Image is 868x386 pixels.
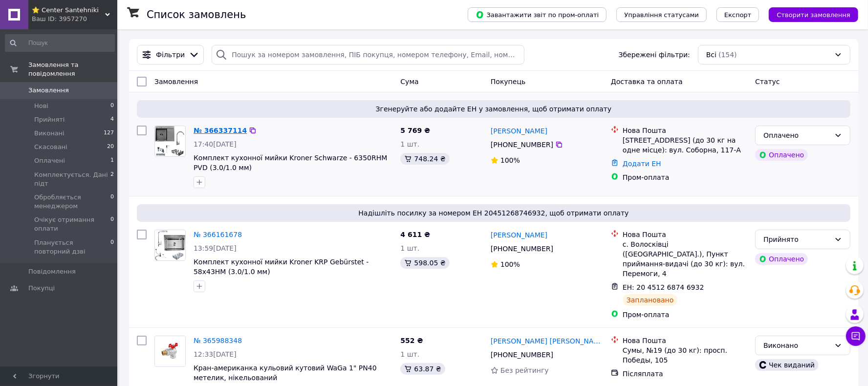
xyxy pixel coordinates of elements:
[491,230,547,240] a: [PERSON_NAME]
[155,230,185,260] img: Фото товару
[763,234,830,245] div: Прийнято
[194,350,237,358] span: 12:33[DATE]
[141,208,846,218] span: Надішліть посилку за номером ЕН 20451268746932, щоб отримати оплату
[623,336,747,345] div: Нова Пошта
[491,336,603,346] a: [PERSON_NAME] [PERSON_NAME]
[491,126,547,136] a: [PERSON_NAME]
[28,284,55,293] span: Покупці
[623,230,747,239] div: Нова Пошта
[623,239,747,279] div: с. Волосківці ([GEOGRAPHIC_DATA].), Пункт приймання-видачі (до 30 кг): вул. Перемоги, 4
[491,78,525,86] span: Покупець
[400,350,419,358] span: 1 шт.
[400,244,419,252] span: 1 шт.
[468,7,607,22] button: Завантажити звіт по пром-оплаті
[623,310,747,320] div: Пром-оплата
[623,126,747,135] div: Нова Пошта
[755,359,819,371] div: Чек виданий
[34,238,110,256] span: Планується повторний дзві
[34,156,65,165] span: Оплачені
[28,61,117,78] span: Замовлення та повідомлення
[623,294,678,306] div: Заплановано
[846,326,866,346] button: Чат з покупцем
[500,260,520,268] span: 100%
[110,238,114,256] span: 0
[155,126,185,156] img: Фото товару
[763,340,830,351] div: Виконано
[400,153,449,165] div: 748.24 ₴
[623,369,747,379] div: Післяплата
[28,267,76,276] span: Повідомлення
[156,50,185,60] span: Фільтри
[194,364,377,382] a: Кран-американка кульовий кутовий WaGa 1" PN40 метелик, нікельований
[755,253,808,265] div: Оплачено
[500,366,549,374] span: Без рейтингу
[611,78,683,86] span: Доставка та оплата
[154,78,198,86] span: Замовлення
[769,7,858,22] button: Створити замовлення
[759,10,858,18] a: Створити замовлення
[34,143,67,151] span: Скасовані
[400,231,430,238] span: 4 611 ₴
[194,127,247,134] a: № 366337114
[623,283,704,291] span: ЕН: 20 4512 6874 6932
[34,171,110,188] span: Комплектується. Дані підт
[400,363,445,375] div: 63.87 ₴
[616,7,707,22] button: Управління статусами
[5,34,115,52] input: Пошук
[107,143,114,151] span: 20
[623,345,747,365] div: Сумы, №19 (до 30 кг): просп. Победы, 105
[110,156,114,165] span: 1
[28,86,69,95] span: Замовлення
[400,337,423,344] span: 552 ₴
[400,78,418,86] span: Cума
[212,45,524,64] input: Пошук за номером замовлення, ПІБ покупця, номером телефону, Email, номером накладної
[34,193,110,211] span: Обробляється менеджером
[755,149,808,161] div: Оплачено
[141,104,846,114] span: Згенеруйте або додайте ЕН у замовлення, щоб отримати оплату
[194,258,369,276] a: Комплект кухонної мийки Kroner KRP Gebürstet - 58х43HM (3.0/1.0 мм)
[755,78,780,86] span: Статус
[110,102,114,110] span: 0
[500,156,520,164] span: 100%
[194,154,387,172] a: Комплект кухонної мийки Kroner Schwarze - 6350RHM PVD (3.0/1.0 мм)
[400,257,449,269] div: 598.05 ₴
[763,130,830,141] div: Оплачено
[32,15,117,23] div: Ваш ID: 3957270
[34,115,65,124] span: Прийняті
[154,336,186,367] a: Фото товару
[110,215,114,233] span: 0
[34,129,65,138] span: Виконані
[716,7,759,22] button: Експорт
[623,160,661,168] a: Додати ЕН
[706,50,716,60] span: Всі
[34,215,110,233] span: Очікує отримання оплати
[110,171,114,188] span: 2
[110,193,114,211] span: 0
[623,135,747,155] div: [STREET_ADDRESS] (до 30 кг на одне місце): вул. Соборна, 117-А
[400,140,419,148] span: 1 шт.
[724,11,752,19] span: Експорт
[400,127,430,134] span: 5 769 ₴
[155,336,185,366] img: Фото товару
[32,6,105,15] span: ⭐ Center Santehniki
[154,230,186,261] a: Фото товару
[489,138,555,151] div: [PHONE_NUMBER]
[623,172,747,182] div: Пром-оплата
[476,10,599,19] span: Завантажити звіт по пром-оплаті
[194,337,242,344] a: № 365988348
[777,11,850,19] span: Створити замовлення
[489,242,555,256] div: [PHONE_NUMBER]
[718,51,737,59] span: (154)
[194,140,237,148] span: 17:40[DATE]
[110,115,114,124] span: 4
[147,9,246,21] h1: Список замовлень
[194,244,237,252] span: 13:59[DATE]
[489,348,555,362] div: [PHONE_NUMBER]
[624,11,699,19] span: Управління статусами
[619,50,690,60] span: Збережені фільтри:
[194,231,242,238] a: № 366161678
[34,102,48,110] span: Нові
